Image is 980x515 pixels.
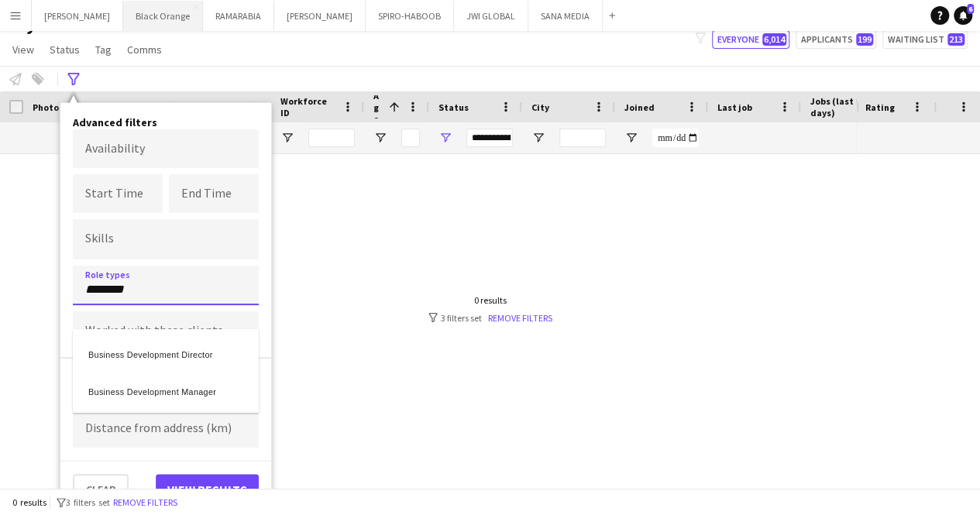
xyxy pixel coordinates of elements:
button: JWI GLOBAL [454,1,528,31]
div: Business Development Director [73,334,259,371]
span: 6 [967,4,974,14]
button: View results [156,474,259,505]
button: SPIRO-HABOOB [366,1,454,31]
button: Clear [73,474,129,505]
button: [PERSON_NAME] [274,1,366,31]
button: [PERSON_NAME] [32,1,123,31]
div: Business Development Manager [73,371,259,408]
button: RAMARABIA [203,1,274,31]
button: SANA MEDIA [528,1,603,31]
button: Black Orange [123,1,203,31]
a: 6 [954,6,972,25]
